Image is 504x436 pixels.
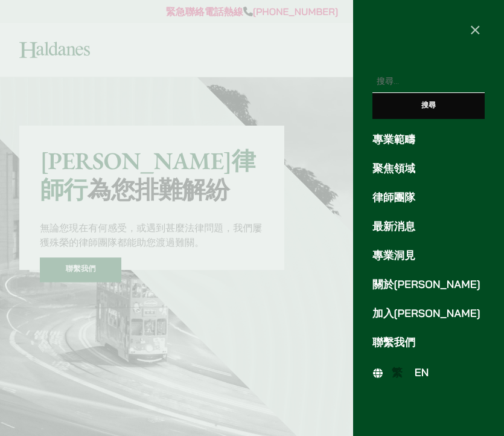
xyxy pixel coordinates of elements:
span: 繁 [392,366,403,379]
a: 專業洞見 [372,248,485,264]
a: 律師團隊 [372,190,485,206]
input: 搜尋 [372,93,485,119]
a: 專業範疇 [372,132,485,148]
a: 關於[PERSON_NAME] [372,277,485,293]
a: EN [409,364,435,382]
span: EN [415,366,429,379]
a: 最新消息 [372,219,485,235]
a: 聚焦領域 [372,161,485,177]
a: 聯繫我們 [372,335,485,351]
input: 搜尋關鍵字: [372,71,485,93]
span: × [470,18,481,40]
a: 繁 [386,364,409,382]
a: 加入[PERSON_NAME] [372,306,485,322]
